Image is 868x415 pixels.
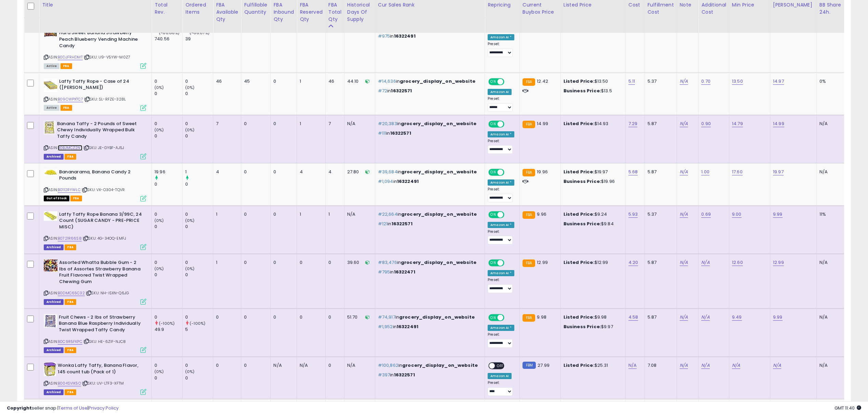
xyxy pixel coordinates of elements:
[300,314,320,320] div: 0
[378,259,479,266] p: in
[378,211,479,217] p: in
[488,187,514,202] div: Preset:
[44,347,64,353] span: Listings that have been deleted from Seller Central
[488,1,517,9] div: Repricing
[488,229,514,245] div: Preset:
[60,105,72,111] span: FBA
[701,1,726,16] div: Additional Cost
[300,169,320,175] div: 4
[59,78,142,93] b: Laffy Taffy Rope - Case of 24 ([PERSON_NAME])
[378,269,479,275] p: in
[59,259,142,286] b: Assorted Whatta Bubble Gum - 2 lbs of Assortes Strawberry Banana Fruit Flavored Twist Wrapped Che...
[378,1,482,9] div: Cur Sales Rank
[44,299,64,305] span: Listings that have been deleted from Seller Central
[57,121,140,142] b: Banana Taffy - 2 Pounds of Sweet Chewy Individually Wrapped Bulk Taffy Candy
[44,211,146,249] div: ASIN:
[59,314,142,335] b: Fruit Chews - 2 lbs of Strawberry Banana Blue Raspberry Individually Twist Wrapped Taffy Candy
[732,169,743,175] a: 17.60
[244,121,265,127] div: 0
[273,314,291,320] div: 0
[154,85,164,90] small: (0%)
[347,169,370,175] div: 27.80
[378,269,390,275] span: #795
[564,362,595,369] b: Listed Price:
[564,120,595,127] b: Listed Price:
[44,154,64,160] span: Listings that have been deleted from Seller Central
[564,78,595,84] b: Listed Price:
[648,169,672,175] div: 5.87
[159,321,175,326] small: (-100%)
[564,1,623,9] div: Listed Price
[701,78,710,85] a: 0.70
[564,169,620,175] div: $19.97
[44,314,57,328] img: 615UO1jEHyL._SL40_.jpg
[273,211,291,217] div: 0
[648,259,672,266] div: 5.87
[347,1,372,23] div: Historical Days Of Supply
[58,339,82,345] a: B0C9R5FKPC
[564,178,601,185] b: Business Price:
[185,78,213,84] div: 0
[154,211,182,217] div: 0
[58,380,81,386] a: B004SVIK5O
[564,323,601,330] b: Business Price:
[680,120,688,127] a: N/A
[44,196,69,201] span: All listings that are currently out of stock and unavailable for purchase on Amazon
[58,54,83,60] a: B0DJFRHDMT
[537,314,546,320] span: 9.98
[701,259,709,266] a: N/A
[190,30,209,36] small: (-66.67%)
[65,299,76,305] span: FBA
[216,1,238,23] div: FBA Available Qty
[397,323,418,330] span: 16322491
[185,272,213,278] div: 0
[390,130,411,136] span: 16322571
[564,314,595,320] b: Listed Price:
[59,24,142,51] b: Fruit Shaped Candy - 2 lbs of Fresh Hard Sweet Banana Strawberry Peach Blueberry Vending Machine ...
[537,259,548,266] span: 12.99
[564,88,601,94] b: Business Price:
[378,323,393,330] span: #1,952
[773,211,783,218] a: 9.99
[732,120,743,127] a: 14.79
[732,78,743,85] a: 13.50
[58,96,83,102] a: B09CWPXTC7
[185,133,213,139] div: 0
[819,314,842,320] div: N/A
[773,314,783,321] a: 9.99
[273,121,291,127] div: 0
[489,212,498,217] span: ON
[819,259,842,266] div: N/A
[701,362,709,369] a: N/A
[44,78,146,110] div: ASIN:
[378,33,390,39] span: #975
[564,121,620,127] div: $14.93
[244,314,265,320] div: 0
[680,211,688,218] a: N/A
[488,179,514,186] div: Amazon AI *
[564,88,620,94] div: $13.5
[378,130,479,136] p: in
[378,211,397,217] span: #22,664
[83,236,126,241] span: | SKU: 4G-34OQ-EMFJ
[328,314,339,320] div: 0
[488,89,512,95] div: Amazon AI
[819,121,842,127] div: N/A
[86,290,129,296] span: | SKU: NH-ISXN-Q6JG
[488,270,514,276] div: Amazon AI *
[89,405,119,411] a: Privacy Policy
[44,259,57,271] img: 51GH8wafcKL._SL40_.jpg
[378,221,479,227] p: in
[564,78,620,84] div: $13.50
[564,211,620,217] div: $9.24
[628,211,638,218] a: 5.93
[185,211,213,217] div: 0
[773,120,784,127] a: 14.99
[680,1,696,9] div: Note
[83,145,124,150] span: | SKU: JE-GYBF-AJ5J
[503,260,514,266] span: OFF
[273,78,291,84] div: 0
[732,259,743,266] a: 12.60
[216,121,236,127] div: 7
[185,121,213,127] div: 0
